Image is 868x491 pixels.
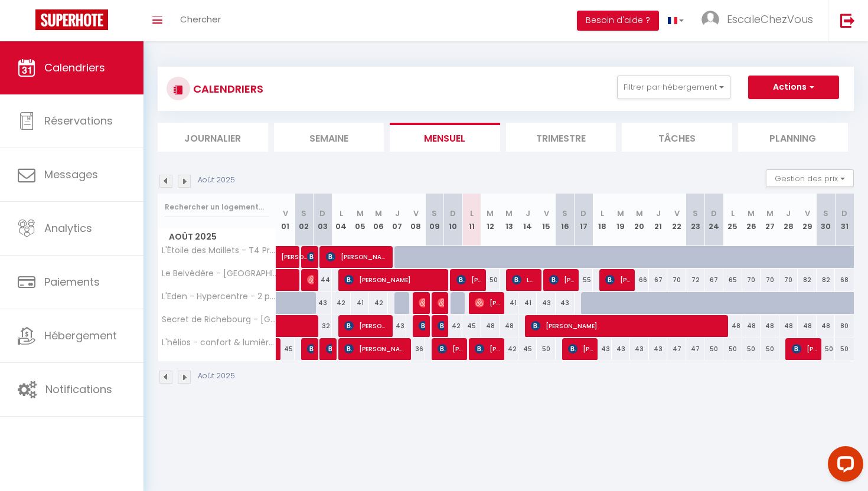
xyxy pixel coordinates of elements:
[314,292,332,314] div: 43
[160,246,278,255] span: L'Étoile des Maillets - T4 Proxi centre [GEOGRAPHIC_DATA]
[314,194,332,246] th: 03
[798,194,817,246] th: 29
[580,208,586,219] abbr: D
[823,208,828,219] abbr: S
[835,194,854,246] th: 31
[419,292,425,314] span: Jorel Euds
[549,269,575,291] span: [PERSON_NAME]
[817,269,836,291] div: 82
[686,338,705,360] div: 47
[601,208,604,219] abbr: L
[180,13,221,25] span: Chercher
[388,194,407,246] th: 07
[500,315,518,337] div: 48
[160,292,278,301] span: L'Eden - Hypercentre - 2 pers
[326,245,389,268] span: [PERSON_NAME]
[390,123,500,152] li: Mensuel
[45,382,112,397] span: Notifications
[351,292,370,314] div: 41
[562,208,567,219] abbr: S
[840,13,855,28] img: logout
[369,292,388,314] div: 42
[438,338,463,360] span: [PERSON_NAME]
[742,194,761,246] th: 26
[276,246,295,269] a: [PERSON_NAME]
[630,194,649,246] th: 20
[612,194,631,246] th: 19
[649,194,668,246] th: 21
[462,194,481,246] th: 11
[537,194,556,246] th: 15
[686,269,705,291] div: 72
[593,194,612,246] th: 18
[506,123,616,152] li: Trimestre
[500,338,518,360] div: 42
[344,338,407,360] span: [PERSON_NAME]
[481,269,500,291] div: 50
[723,315,742,337] div: 48
[711,208,717,219] abbr: D
[450,208,456,219] abbr: D
[274,123,384,152] li: Semaine
[742,315,761,337] div: 48
[748,208,755,219] abbr: M
[44,221,92,235] span: Analytics
[158,228,276,245] span: Août 2025
[727,12,813,27] span: EscaleChezVous
[805,208,810,219] abbr: V
[276,194,295,246] th: 01
[190,76,263,102] h3: CALENDRIERS
[462,315,481,337] div: 45
[481,194,500,246] th: 12
[779,315,798,337] div: 48
[475,338,500,360] span: [PERSON_NAME]
[332,292,351,314] div: 42
[281,240,308,262] span: [PERSON_NAME]
[518,338,537,360] div: 45
[649,269,668,291] div: 67
[817,194,836,246] th: 30
[518,194,537,246] th: 14
[704,194,723,246] th: 24
[276,338,295,360] div: 45
[332,194,351,246] th: 04
[425,194,444,246] th: 09
[617,76,730,99] button: Filtrer par hébergement
[419,315,425,337] span: [PERSON_NAME]
[649,338,668,360] div: 43
[388,315,407,337] div: 43
[630,338,649,360] div: 43
[44,328,117,343] span: Hébergement
[686,194,705,246] th: 23
[198,371,235,382] p: Août 2025
[667,194,686,246] th: 22
[375,208,382,219] abbr: M
[738,123,849,152] li: Planning
[160,269,278,278] span: Le Belvédère - [GEOGRAPHIC_DATA] - 4pers
[475,292,500,314] span: [PERSON_NAME]
[456,269,482,291] span: [PERSON_NAME]
[413,208,419,219] abbr: V
[674,208,680,219] abbr: V
[630,269,649,291] div: 66
[295,194,314,246] th: 02
[817,315,836,337] div: 48
[704,269,723,291] div: 67
[44,167,98,182] span: Messages
[326,338,332,360] span: [PERSON_NAME]
[593,338,612,360] div: 43
[731,208,735,219] abbr: L
[656,208,661,219] abbr: J
[786,208,791,219] abbr: J
[841,208,847,219] abbr: D
[526,208,530,219] abbr: J
[605,269,631,291] span: [PERSON_NAME]
[344,315,389,337] span: [PERSON_NAME]
[835,338,854,360] div: 50
[818,441,868,491] iframe: LiveChat chat widget
[748,76,839,99] button: Actions
[314,269,332,291] div: 44
[35,9,108,30] img: Super Booking
[487,208,494,219] abbr: M
[636,208,643,219] abbr: M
